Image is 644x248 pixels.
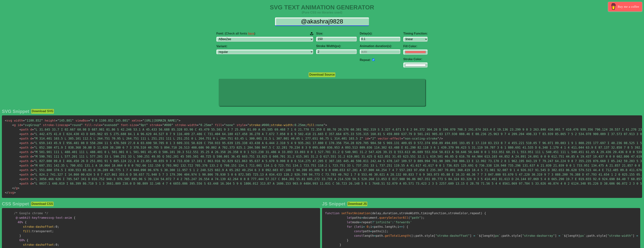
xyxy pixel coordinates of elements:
[396,225,398,228] span: ;
[32,168,34,172] span: =
[72,119,74,122] span: "
[30,182,32,185] span: d
[618,3,639,10] span: Buy me a coffee
[374,220,392,224] span: 'infinite'
[19,173,28,176] span: path
[162,123,164,127] span: "
[383,225,385,228] span: .
[225,32,255,35] span: (Check all fonts )
[322,201,345,207] h2: JS Snippet
[19,168,21,172] span: <
[222,123,235,127] span: none
[23,243,54,246] span: stroke-dashoffset
[325,211,339,215] span: function
[403,137,405,140] span: "
[439,137,443,140] span: />
[359,220,361,224] span: =
[19,132,21,136] span: <
[25,220,27,224] span: {
[249,123,260,127] span: stroke
[197,123,213,127] span: 0.25mm
[137,123,148,127] span: 9pt
[197,123,199,127] span: =
[30,229,32,233] span: :
[493,234,495,237] span: }
[19,128,28,131] span: path
[316,37,357,41] input: 100
[12,123,16,127] span: g
[19,141,21,145] span: <
[32,177,34,181] span: =
[34,164,36,167] span: "
[211,123,213,127] span: "
[367,225,369,228] span: 0
[640,234,642,237] span: `
[34,159,36,163] span: "
[578,234,580,237] span: }
[501,234,503,237] span: ;
[260,123,262,127] span: :
[150,123,161,127] span: stroke
[30,168,32,172] span: d
[216,45,313,48] label: Variant:
[57,119,59,122] span: "
[360,58,371,62] label: Repeat:
[633,234,635,237] span: ]
[605,234,607,237] span: [
[403,32,428,35] label: Timing Function:
[34,173,36,176] span: "
[34,146,36,149] span: "
[16,216,72,219] span: svg-text-anim
[363,225,365,228] span: =
[17,123,21,127] span: id
[374,137,376,140] span: "
[401,137,439,140] span: non-scaling-stroke
[34,168,36,172] span: "
[21,123,41,127] span: svgGroup
[17,186,19,190] span: >
[365,137,369,140] span: id
[5,191,8,194] span: </
[479,234,495,237] span: length
[19,177,21,181] span: <
[121,123,137,127] span: font-size
[32,182,34,185] span: =
[401,137,403,140] span: =
[347,225,352,228] span: for
[356,225,361,228] span: let
[216,32,255,35] span: Font:
[30,141,32,145] span: d
[30,150,32,154] span: d
[34,177,36,181] span: "
[421,216,423,219] span: )
[19,137,28,140] span: path
[76,119,88,122] span: viewBox
[57,225,59,228] span: ;
[410,234,412,237] span: (
[19,137,21,140] span: <
[608,2,642,11] a: Buy me a coffee
[19,132,28,136] span: path
[370,229,372,233] span: =
[636,234,638,237] span: =
[12,186,18,190] span: g
[81,123,83,127] span: "
[369,137,370,140] span: =
[139,123,141,127] span: "
[14,119,23,122] span: width
[19,159,28,163] span: path
[30,128,32,131] span: d
[360,44,400,48] label: Animation duration(s):
[175,123,197,127] span: stroke-width
[31,109,54,114] button: Download SVG
[12,123,14,127] span: <
[481,211,483,215] span: )
[30,177,32,181] span: d
[470,234,472,237] span: ]
[499,234,501,237] span: `
[435,234,470,237] span: "stroke-dashoffset"
[484,211,486,215] span: {
[372,59,375,61] input: auto
[370,211,372,215] span: (
[177,119,179,122] span: "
